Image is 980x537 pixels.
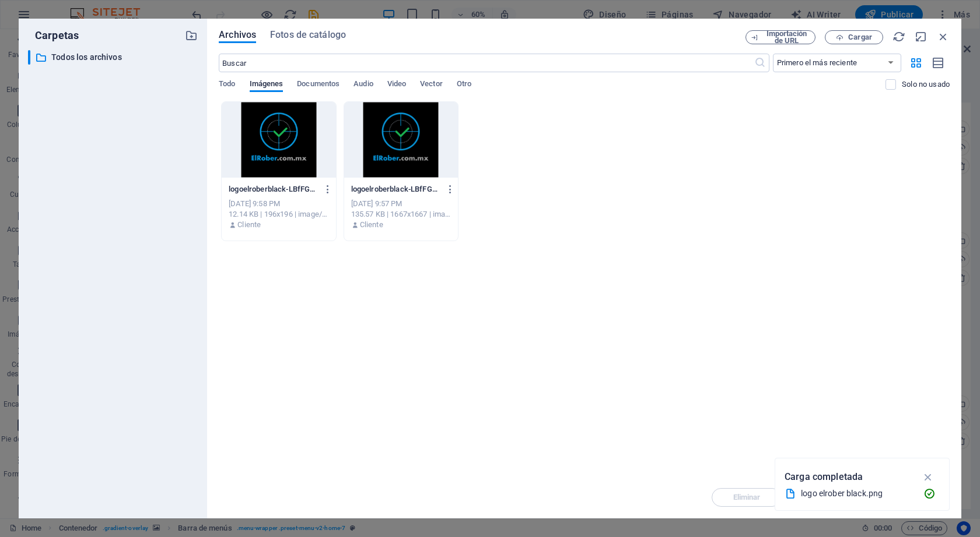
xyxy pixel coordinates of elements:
div: logo elrober black.png [801,487,914,500]
span: Cargar [848,34,872,41]
span: Fotos de catálogo [270,28,346,42]
p: Carpetas [28,28,79,43]
span: Otro [457,77,471,93]
div: 12.14 KB | 196x196 | image/png [229,209,328,220]
span: Audio [353,77,373,93]
div: [DATE] 9:58 PM [229,199,328,209]
div: [DATE] 9:57 PM [351,199,451,209]
p: Carga completada [785,469,863,485]
span: Vector [420,77,443,93]
span: Imágenes [250,77,283,93]
i: Cerrar [937,30,950,43]
span: Video [387,77,406,93]
p: Cliente [360,220,383,230]
i: Crear carpeta [185,29,198,42]
span: Documentos [297,77,339,93]
p: logoelroberblack-LBfFGJrGYpf1d-5O7FaDhw.png [351,184,440,195]
p: Todos los archivos [51,51,176,64]
span: Todo [219,77,235,93]
span: Archivos [219,28,256,42]
p: Solo muestra los archivos que no están usándose en el sitio web. Los archivos añadidos durante es... [902,79,950,90]
div: ​ [28,50,30,65]
p: logoelroberblack-LBfFGJrGYpf1d-5O7FaDhw-2uwzVyIBD8pOpOWdz7paww.png [229,184,318,195]
p: Cliente [237,220,261,230]
i: Minimizar [915,30,928,43]
button: Importación de URL [745,30,815,44]
button: Cargar [825,30,883,44]
i: Volver a cargar [892,30,905,43]
input: Buscar [219,54,754,72]
span: Importación de URL [763,30,810,44]
div: 135.57 KB | 1667x1667 | image/png [351,209,451,220]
